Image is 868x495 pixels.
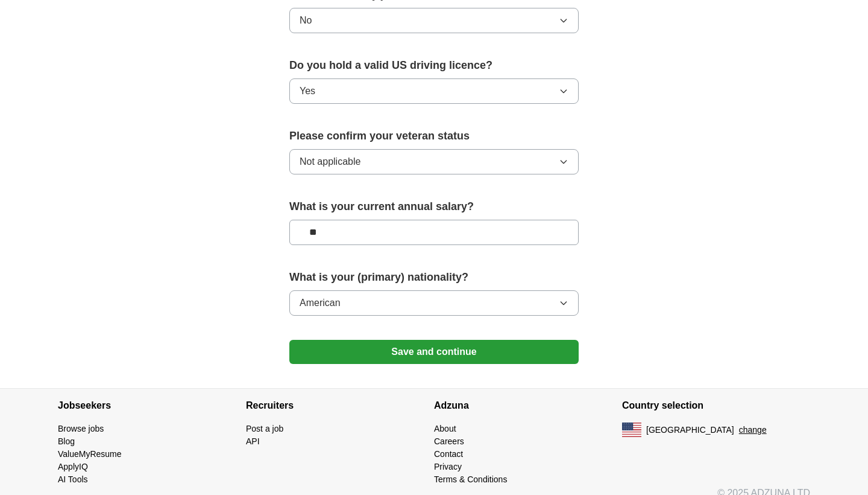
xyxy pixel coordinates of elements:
a: Browse jobs [58,424,104,433]
button: American [289,290,579,316]
h4: Country selection [622,389,810,423]
button: Not applicable [289,149,579,174]
a: Contact [434,449,463,459]
label: What is your (primary) nationality? [289,269,579,286]
a: Privacy [434,462,462,471]
span: Yes [300,84,315,98]
a: Post a job [246,424,283,433]
label: What is your current annual salary? [289,199,579,215]
a: Terms & Conditions [434,474,507,484]
span: No [300,13,312,28]
label: Do you hold a valid US driving licence? [289,57,579,74]
button: Yes [289,78,579,104]
span: Not applicable [300,155,360,169]
a: API [246,436,260,446]
button: change [739,424,767,436]
label: Please confirm your veteran status [289,128,579,144]
a: ValueMyResume [58,449,122,459]
a: ApplyIQ [58,462,88,471]
img: US flag [622,423,641,437]
a: About [434,424,456,433]
a: Blog [58,436,75,446]
span: American [300,296,341,310]
a: Careers [434,436,464,446]
button: No [289,8,579,33]
span: [GEOGRAPHIC_DATA] [646,424,734,436]
button: Save and continue [289,340,579,364]
a: AI Tools [58,474,88,484]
